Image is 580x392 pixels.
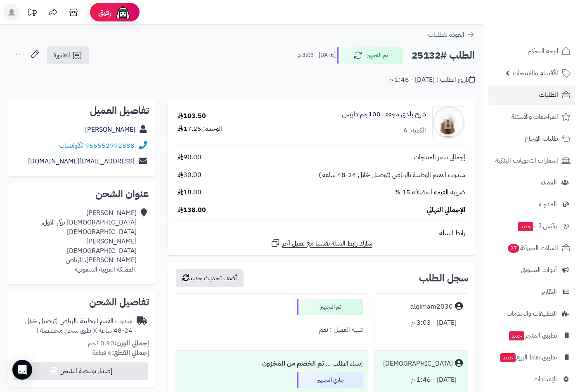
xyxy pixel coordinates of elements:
[180,356,363,372] div: إنشاء الطلب ....
[15,297,149,307] h2: تفاصيل الشحن
[178,205,206,215] span: 138.00
[389,75,475,85] div: تاريخ الطلب : [DATE] - 1:46 م
[59,141,83,151] a: واتساب
[403,126,426,135] div: الكمية: 6
[88,338,149,348] small: 0.90 كجم
[533,373,557,385] span: الإعدادات
[524,23,572,40] img: logo-2.png
[342,110,426,119] a: شيح بلدي مجفف 100جم طبيعي
[36,326,95,335] span: ( طرق شحن مخصصة )
[428,30,464,40] span: العودة للطلبات
[539,198,557,210] span: المدونة
[85,141,135,151] a: 966552992888
[541,177,557,188] span: العملاء
[178,170,201,180] span: 30.00
[98,7,111,17] span: رفيق
[53,50,70,60] span: الفاتورة
[379,372,463,388] div: [DATE] - 1:46 م
[488,238,575,258] a: السلات المتروكة27
[297,299,363,315] div: تم التجهيز
[539,89,558,101] span: الطلبات
[92,348,149,358] small: 6 قطعة
[15,106,149,116] h2: تفاصيل العميل
[15,189,149,199] h2: عنوان الشحن
[500,352,557,363] span: تطبيق نقاط البيع
[171,229,471,238] div: رابط السلة
[28,156,135,166] a: [EMAIL_ADDRESS][DOMAIN_NAME]
[509,331,524,340] span: جديد
[12,360,32,380] div: Open Intercom Messenger
[298,51,336,59] small: [DATE] - 3:03 م
[394,188,465,197] span: ضريبة القيمة المضافة 15 %
[337,47,403,64] button: تم التجهيز
[488,172,575,192] a: العملاء
[507,242,558,254] span: السلات المتروكة
[495,155,558,166] span: إشعارات التحويلات البنكية
[427,205,465,215] span: الإجمالي النهائي
[518,222,533,231] span: جديد
[508,330,557,341] span: تطبيق المتجر
[262,359,324,368] b: تم الخصم من المخزون
[488,260,575,280] a: أدوات التسويق
[488,107,575,127] a: المراجعات والأسئلة
[383,359,453,368] div: [DEMOGRAPHIC_DATA]
[488,216,575,236] a: وآتس آبجديد
[528,45,558,57] span: لوحة التحكم
[488,304,575,324] a: التطبيقات والخدمات
[178,188,201,197] span: 18.00
[410,302,453,312] div: alqimam2030
[22,4,43,23] a: تحديثات المنصة
[488,194,575,214] a: المدونة
[521,264,557,276] span: أدوات التسويق
[513,67,558,79] span: الأقسام والمنتجات
[15,316,133,335] div: مندوب القمم الوطنية بالرياض (توصيل خلال 24-48 ساعه )
[379,315,463,331] div: [DATE] - 3:03 م
[15,208,137,274] div: [PERSON_NAME] [DEMOGRAPHIC_DATA] تركي الاول، [DEMOGRAPHIC_DATA] [PERSON_NAME] [DEMOGRAPHIC_DATA] ...
[47,46,89,64] a: الفاتورة
[176,269,244,287] button: أضف تحديث جديد
[115,4,131,21] img: ai-face.png
[319,170,465,180] span: مندوب القمم الوطنية بالرياض (توصيل خلال 24-48 ساعه )
[297,372,363,388] div: جاري التجهيز
[433,106,465,139] img: 1723459994-%D8%B4%D9%8A%D8%AD%20%D8%A8%D9%84%D8%AF%D9%8A%20-90x90.jpg
[508,244,519,253] span: 27
[419,273,468,283] h3: سجل الطلب
[488,347,575,367] a: تطبيق نقاط البيعجديد
[517,220,557,232] span: وآتس آب
[500,353,516,362] span: جديد
[525,133,558,144] span: طلبات الإرجاع
[178,153,201,162] span: 90.00
[488,151,575,170] a: إشعارات التحويلات البنكية
[511,111,558,123] span: المراجعات والأسئلة
[488,282,575,302] a: التقارير
[178,111,206,121] div: 103.50
[270,238,372,248] a: شارك رابط السلة نفسها مع عميل آخر
[488,129,575,149] a: طلبات الإرجاع
[14,362,148,380] button: إصدار بوليصة الشحن
[180,322,363,338] div: تنبيه العميل : نعم
[178,124,222,134] div: الوحدة: 17.25
[541,286,557,298] span: التقارير
[428,30,475,40] a: العودة للطلبات
[282,239,372,248] span: شارك رابط السلة نفسها مع عميل آخر
[412,47,475,64] h2: الطلب #25132
[488,326,575,345] a: تطبيق المتجرجديد
[414,153,465,162] span: إجمالي سعر المنتجات
[488,41,575,61] a: لوحة التحكم
[85,125,135,135] a: [PERSON_NAME]
[114,338,149,348] strong: إجمالي الوزن:
[112,348,149,358] strong: إجمالي القطع:
[488,369,575,389] a: الإعدادات
[488,85,575,105] a: الطلبات
[507,308,557,319] span: التطبيقات والخدمات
